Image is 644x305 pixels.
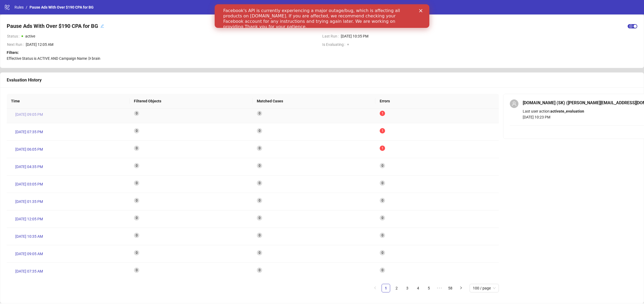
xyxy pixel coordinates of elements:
[446,284,454,292] a: 58
[257,250,262,255] sup: 0
[15,181,43,187] span: [DATE] 03:05 PM
[15,233,43,239] span: [DATE] 10:35 AM
[459,286,463,289] span: right
[7,21,104,31] div: Pause Ads With Over $190 CPA for BGedit
[380,215,385,221] sup: 0
[257,267,262,273] sup: 0
[15,146,43,152] span: [DATE] 06:05 PM
[375,94,499,109] th: Errors
[26,4,27,10] li: /
[457,284,465,292] li: Next Page
[380,146,385,151] sup: 1
[7,50,19,55] strong: Filters:
[473,284,496,292] span: 100 / page
[15,164,43,170] span: [DATE] 04:35 PM
[322,42,347,47] span: Is Evaluating
[435,284,444,292] span: •••
[257,163,262,168] sup: 0
[371,284,379,292] button: left
[380,198,385,203] sup: 0
[7,33,21,39] span: Status
[446,284,455,292] li: 58
[134,250,139,255] sup: 0
[403,284,412,292] li: 3
[7,77,637,83] div: Evaluation History
[380,250,385,255] sup: 0
[100,24,104,28] span: edit
[28,4,95,10] a: Pause Ads With Over $190 CPA for BG
[523,115,550,119] span: [DATE] 10:23 PM
[457,284,465,292] button: right
[11,197,47,206] a: [DATE] 01:35 PM
[134,163,139,168] sup: 0
[15,111,43,117] span: [DATE] 09:05 PM
[26,42,318,47] span: [DATE] 12:05 AM
[11,250,47,258] a: [DATE] 09:05 AM
[257,180,262,186] sup: 0
[257,128,262,133] sup: 0
[380,180,385,186] sup: 0
[257,215,262,221] sup: 0
[380,163,385,168] sup: 0
[341,33,637,39] span: [DATE] 10:35 PM
[425,284,433,292] a: 5
[7,56,100,61] span: Effective Status is ACTIVE AND Campaign Name ∋ brain
[7,42,26,47] span: Next Run
[11,215,47,223] a: [DATE] 12:05 PM
[523,109,584,113] span: Last user action:
[393,284,401,292] a: 2
[253,94,375,109] th: Matched Cases
[550,109,584,113] b: activate_evaluation
[15,268,43,274] span: [DATE] 07:35 AM
[435,284,444,292] li: Next 5 Pages
[11,267,47,276] a: [DATE] 07:35 AM
[470,284,499,292] div: Page Size
[134,111,139,116] sup: 0
[13,4,25,10] a: Rules
[7,94,130,109] th: Time
[512,101,517,106] span: user
[414,284,422,292] li: 4
[11,110,47,119] a: [DATE] 09:05 PM
[11,128,47,136] a: [DATE] 07:35 PM
[425,284,433,292] li: 5
[257,198,262,203] sup: 0
[414,284,422,292] a: 4
[403,284,411,292] a: 3
[134,215,139,221] sup: 0
[204,5,210,8] div: Close
[257,233,262,238] sup: 0
[380,111,385,116] sup: 1
[11,180,47,188] a: [DATE] 03:05 PM
[322,33,341,39] span: Last Run
[11,232,47,241] a: [DATE] 10:35 AM
[382,146,383,150] span: 1
[7,22,98,30] h4: Pause Ads With Over $190 CPA for BG
[380,233,385,238] sup: 0
[15,199,43,204] span: [DATE] 01:35 PM
[382,284,390,292] li: 1
[134,198,139,203] sup: 0
[11,145,47,154] a: [DATE] 06:05 PM
[11,162,47,171] a: [DATE] 04:35 PM
[215,4,429,28] iframe: Intercom live chat banner
[15,251,43,257] span: [DATE] 09:05 AM
[134,180,139,186] sup: 0
[9,4,197,25] div: Facebook's API is currently experiencing a major outage/bug, which is affecting all products on [...
[25,34,35,38] span: active
[15,216,43,222] span: [DATE] 12:05 PM
[380,267,385,273] sup: 0
[134,146,139,151] sup: 0
[380,128,385,133] sup: 1
[374,286,377,289] span: left
[382,129,383,133] span: 1
[392,284,401,292] li: 2
[134,267,139,273] sup: 0
[382,111,383,115] span: 1
[371,284,379,292] li: Previous Page
[134,128,139,133] sup: 0
[134,233,139,238] sup: 0
[130,94,253,109] th: Filtered Objects
[257,146,262,151] sup: 0
[257,111,262,116] sup: 0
